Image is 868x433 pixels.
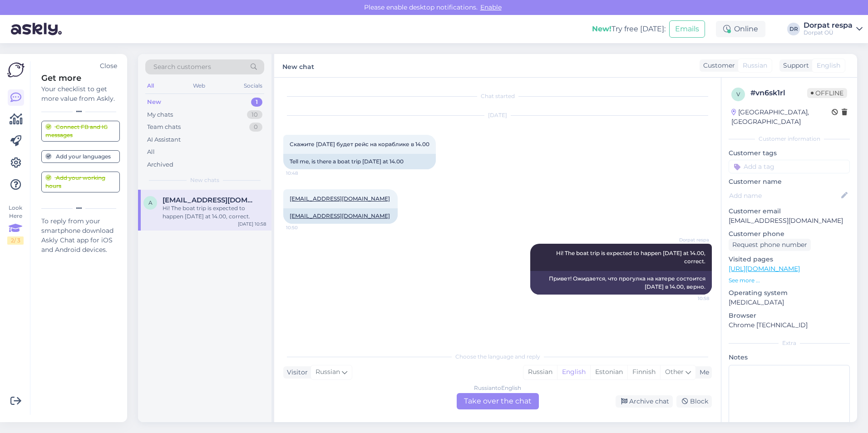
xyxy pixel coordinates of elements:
span: Enable [478,3,504,11]
span: 10:50 [286,224,320,231]
span: 10:48 [286,170,320,177]
div: Connect FB and IG messages [45,123,116,139]
a: [EMAIL_ADDRESS][DOMAIN_NAME] [290,212,390,219]
div: 0 [249,123,262,132]
div: [DATE] [283,111,712,119]
span: v [736,91,740,98]
div: Dorpat OÜ [804,29,853,36]
label: New chat [282,59,314,72]
div: Choose the language and reply [283,353,712,361]
span: Dorpat respa [675,236,709,243]
input: Add name [729,191,839,201]
div: Try free [DATE]: [592,24,666,34]
p: Customer email [729,207,850,216]
a: Connect FB and IG messages [41,121,120,142]
div: Hi! The boat trip is expected to happen [DATE] at 14.00, correct. [163,204,266,221]
div: 1 [251,98,262,107]
p: Customer tags [729,148,850,158]
div: All [147,148,155,157]
a: Dorpat respaDorpat OÜ [804,22,863,36]
div: Finnish [627,365,660,379]
div: Team chats [147,123,181,132]
div: Customer [700,61,735,70]
div: Tell me, is there a boat trip [DATE] at 14.00 [283,154,436,169]
p: See more ... [729,276,850,285]
div: English [557,365,590,379]
div: Close [100,61,117,71]
span: Offline [807,88,847,98]
div: Add your languages [45,153,111,161]
span: Russian [743,61,767,70]
div: All [145,80,156,92]
span: allakene7@gmail.com [163,196,257,204]
b: New! [592,25,612,33]
a: Add your working hours [41,172,120,192]
div: Add your working hours [45,174,116,190]
div: Get more [41,72,120,84]
input: Add a tag [729,160,850,173]
img: Askly Logo [7,61,25,79]
div: Me [696,368,709,377]
div: Chat started [283,92,712,100]
div: Your checklist to get more value from Askly. [41,84,120,103]
div: Customer information [729,135,850,143]
p: [EMAIL_ADDRESS][DOMAIN_NAME] [729,216,850,226]
a: [URL][DOMAIN_NAME] [729,265,800,273]
div: 10 [247,110,262,119]
div: Block [676,395,712,408]
div: Web [191,80,207,92]
p: Customer name [729,177,850,187]
span: New chats [190,176,219,184]
div: # vn6sk1rl [750,88,807,98]
div: 2 / 3 [7,236,24,245]
span: English [817,61,840,70]
div: [GEOGRAPHIC_DATA], [GEOGRAPHIC_DATA] [731,108,832,127]
div: Extra [729,339,850,347]
div: Archive chat [616,395,673,408]
p: Chrome [TECHNICAL_ID] [729,320,850,330]
button: Emails [669,20,705,38]
div: To reply from your smartphone download Askly Chat app for iOS and Android devices. [41,216,120,255]
div: DR [787,23,800,35]
div: Take over the chat [457,393,539,409]
div: Support [779,61,809,70]
span: Russian [316,367,340,377]
p: Browser [729,311,850,320]
p: Visited pages [729,255,850,264]
div: Socials [242,80,264,92]
div: Dorpat respa [804,22,853,29]
p: Notes [729,353,850,362]
p: Operating system [729,288,850,298]
div: Estonian [590,365,627,379]
a: [EMAIL_ADDRESS][DOMAIN_NAME] [290,195,390,202]
a: Add your languages [41,150,120,163]
span: Other [665,368,684,376]
div: Visitor [283,368,308,377]
div: New [147,98,161,107]
div: Archived [147,160,173,169]
p: Customer phone [729,229,850,239]
span: 10:58 [675,295,709,302]
div: [DATE] 10:58 [238,221,266,227]
p: [MEDICAL_DATA] [729,298,850,307]
div: Online [716,21,765,37]
div: Russian to English [474,384,521,392]
div: Russian [523,365,557,379]
div: AI Assistant [147,135,181,144]
div: Request phone number [729,239,811,251]
span: Search customers [153,62,211,72]
span: a [148,199,153,206]
span: Скажите [DATE] будет рейс на кораблике в 14.00 [290,141,429,148]
span: Hi! The boat trip is expected to happen [DATE] at 14.00, correct. [556,250,707,265]
div: Привет! Ожидается, что прогулка на катере состоится [DATE] в 14.00, верно. [530,271,712,295]
div: Look Here [7,204,24,245]
div: My chats [147,110,173,119]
